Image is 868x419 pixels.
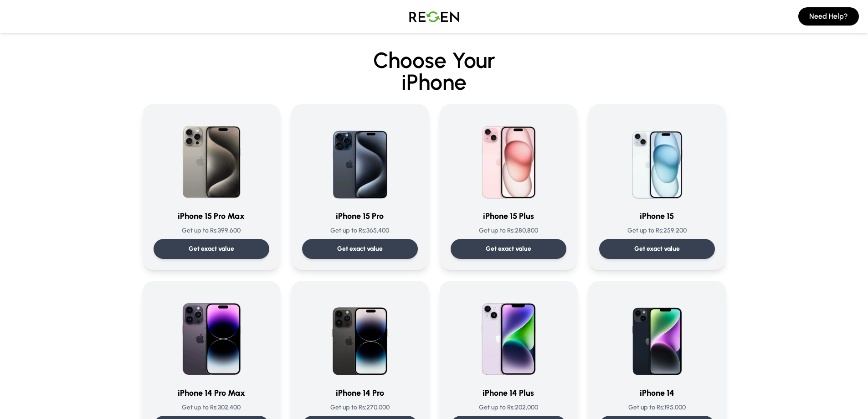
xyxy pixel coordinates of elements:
span: Choose Your [373,47,495,73]
h3: iPhone 15 Plus [451,210,566,222]
p: Get exact value [634,244,680,253]
button: Need Help? [798,7,859,26]
p: Get up to Rs: 399,600 [154,226,269,235]
p: Get exact value [486,244,531,253]
h3: iPhone 15 [599,210,715,222]
img: iPhone 14 [613,292,701,379]
p: Get up to Rs: 302,400 [154,403,269,412]
p: Get up to Rs: 202,000 [451,403,566,412]
p: Get exact value [337,244,383,253]
p: Get up to Rs: 365,400 [302,226,418,235]
img: iPhone 15 Pro [316,115,404,202]
img: iPhone 14 Plus [465,292,552,379]
img: Logo [402,4,466,29]
img: iPhone 14 Pro Max [168,292,255,379]
img: iPhone 15 [613,115,701,202]
span: iPhone [93,71,775,93]
img: iPhone 15 Plus [465,115,552,202]
p: Get exact value [189,244,234,253]
p: Get up to Rs: 280,800 [451,226,566,235]
img: iPhone 14 Pro [316,292,404,379]
h3: iPhone 15 Pro [302,210,418,222]
p: Get up to Rs: 270,000 [302,403,418,412]
h3: iPhone 14 Plus [451,387,566,399]
p: Get up to Rs: 259,200 [599,226,715,235]
h3: iPhone 15 Pro Max [154,210,269,222]
img: iPhone 15 Pro Max [168,115,255,202]
h3: iPhone 14 Pro Max [154,387,269,399]
h3: iPhone 14 [599,387,715,399]
h3: iPhone 14 Pro [302,387,418,399]
p: Get up to Rs: 195,000 [599,403,715,412]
